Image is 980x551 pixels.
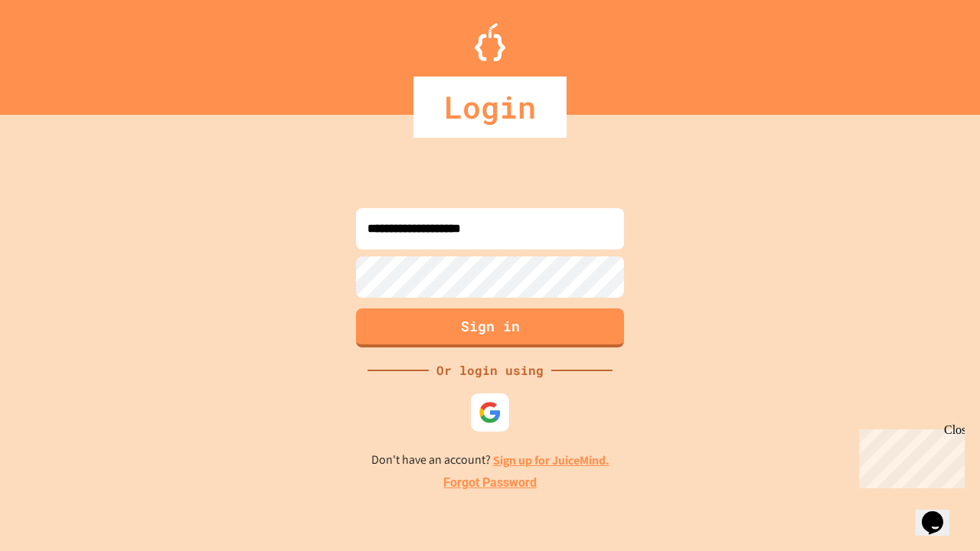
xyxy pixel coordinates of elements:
div: Or login using [429,361,551,380]
iframe: chat widget [916,490,965,536]
a: Sign up for JuiceMind. [493,452,609,468]
div: Login [413,77,567,138]
img: google-icon.svg [479,401,501,424]
p: Don't have an account? [371,451,609,470]
button: Sign in [356,308,624,347]
div: Chat with us now!Close [6,6,106,97]
a: Forgot Password [443,474,537,492]
iframe: chat widget [853,423,965,488]
img: Logo.svg [475,23,505,61]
